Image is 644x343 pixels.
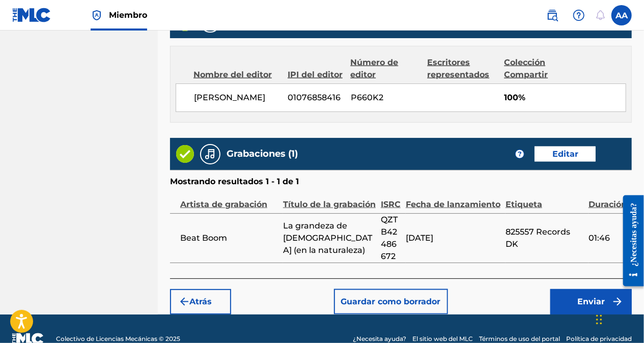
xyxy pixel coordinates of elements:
[506,188,583,211] div: Etiqueta
[180,188,278,211] div: Artista de grabación
[546,9,558,21] img: buscar
[109,9,147,21] span: Miembro
[550,289,632,315] button: Enviar
[596,304,602,335] div: Arrastrar
[569,5,589,25] div: Help
[381,214,401,263] span: QZTB42486672
[573,9,585,21] img: Ayuda
[91,9,103,21] img: Máximo titular de derechos
[615,186,644,296] iframe: Resource Center
[334,289,448,315] button: Guardar como borrador
[283,220,376,256] span: La grandeza de [DEMOGRAPHIC_DATA] (en la naturaleza)
[589,188,627,211] div: Duración
[193,69,280,81] div: Nombre del editor
[189,296,212,308] font: Atrás
[406,188,500,211] div: Fecha de lanzamiento
[504,56,569,81] div: Colección Compartir
[351,92,420,104] span: P660K2
[535,147,596,162] button: Editar
[427,56,496,81] div: Escritores representados
[178,296,190,308] img: 7ee5dd4eb1f8a8e3ef2f.svg
[180,232,278,244] span: Beat Boom
[593,294,644,343] div: Widget de chat
[593,294,644,343] iframe: Chat Widget
[170,177,299,186] font: Mostrando resultados 1 - 1 de 1
[504,92,626,104] span: 100%
[227,148,298,160] h5: Grabaciones (1)
[506,226,583,250] span: 825557 Records DK
[589,232,627,244] span: 01:46
[406,232,500,244] span: [DATE]
[595,10,605,20] div: Notifications
[350,56,419,81] div: Número de editor
[194,92,281,104] span: [PERSON_NAME]
[170,289,231,315] button: Atrás
[283,188,376,211] div: Título de la grabación
[288,92,343,104] span: 01076858416
[577,296,605,308] font: Enviar
[204,148,216,160] img: Recordings
[516,150,524,158] span: ?
[381,188,401,211] div: ISRC
[176,145,194,163] img: Válido
[611,5,632,25] div: User Menu
[12,8,51,22] img: Logotipo de MLC
[542,5,563,25] a: Public Search
[288,69,343,81] div: IPI del editor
